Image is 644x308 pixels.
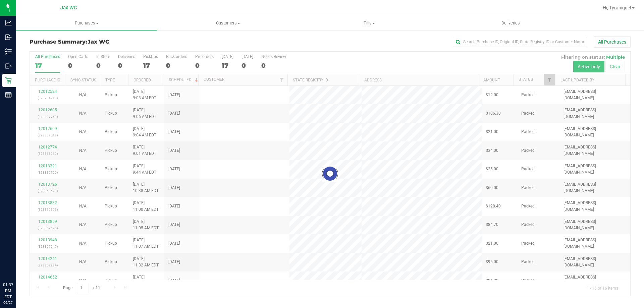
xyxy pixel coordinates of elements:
p: 09/27 [3,300,13,305]
span: Jax WC [60,5,77,11]
a: Tills [299,16,440,30]
input: Search Purchase ID, Original ID, State Registry ID or Customer Name... [453,37,587,47]
span: Tills [299,20,439,26]
span: Customers [158,20,298,26]
span: Jax WC [88,39,109,45]
span: Deliveries [492,20,529,26]
a: Purchases [16,16,157,30]
inline-svg: Inbound [5,34,12,41]
inline-svg: Analytics [5,19,12,26]
inline-svg: Retail [5,77,12,84]
p: 01:37 PM EDT [3,282,13,300]
span: Purchases [16,20,157,26]
a: Deliveries [440,16,581,30]
a: Customers [157,16,299,30]
inline-svg: Inventory [5,48,12,55]
h3: Purchase Summary: [30,39,230,45]
span: Hi, Tyranique! [603,5,631,10]
button: All Purchases [594,36,631,48]
inline-svg: Reports [5,91,12,98]
iframe: Resource center [7,254,27,274]
inline-svg: Outbound [5,63,12,69]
